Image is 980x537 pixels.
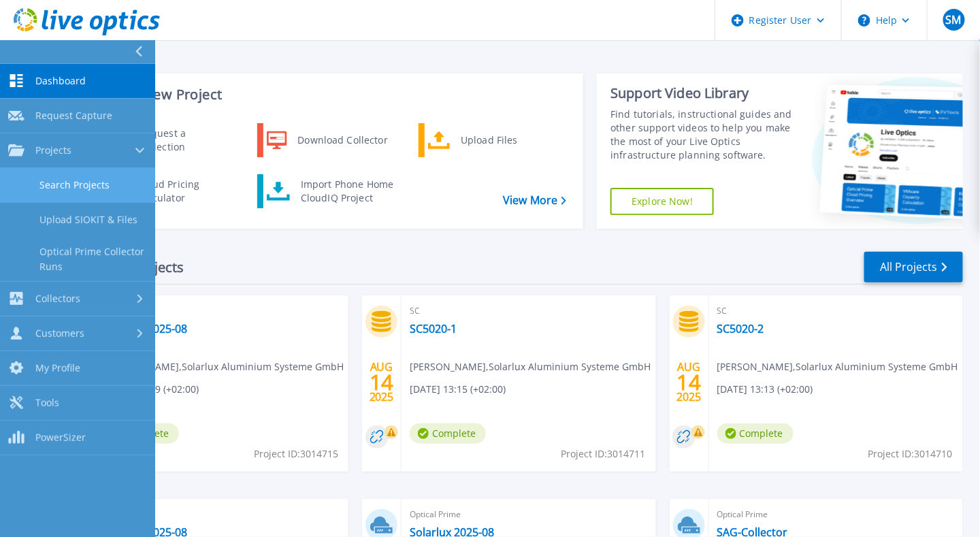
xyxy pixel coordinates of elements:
span: SC [717,304,955,319]
a: SC5020-2 [717,322,764,336]
span: 14 [370,376,394,388]
span: Project ID: 3014710 [868,446,953,461]
div: Request a Collection [133,127,232,154]
span: SM [946,14,962,25]
div: Support Video Library [610,84,794,102]
a: Request a Collection [96,123,235,157]
a: View More [503,194,566,207]
span: Optical Prime [103,304,340,319]
a: Download Collector [257,123,397,157]
a: All Projects [864,252,963,282]
div: Import Phone Home CloudIQ Project [294,178,400,205]
span: [PERSON_NAME] , Solarlux Aluminium Systeme GmbH [717,359,958,374]
span: Projects [35,144,71,157]
span: Tools [35,397,59,409]
span: Complete [410,423,486,444]
span: Request Capture [35,110,112,122]
span: Optical Prime [717,507,955,522]
a: Upload Files [419,123,558,157]
span: Customers [35,327,84,340]
span: PowerSizer [35,432,86,444]
a: Explore Now! [610,188,714,215]
span: [DATE] 13:15 (+02:00) [410,382,506,397]
span: Complete [717,423,794,444]
div: Cloud Pricing Calculator [131,178,232,205]
span: [DATE] 13:13 (+02:00) [717,382,813,397]
span: 14 [676,376,701,388]
span: Dashboard [35,75,86,87]
div: Download Collector [291,127,393,154]
div: Find tutorials, instructional guides and other support videos to help you make the most of your L... [610,108,794,162]
div: AUG 2025 [676,357,702,407]
a: SC5020-1 [410,322,457,336]
a: Cloud Pricing Calculator [96,174,235,208]
span: Collectors [35,293,80,305]
span: My Profile [35,362,80,374]
div: AUG 2025 [369,357,395,407]
h3: Start a New Project [97,87,566,102]
span: [PERSON_NAME] , Solarlux Aluminium Systeme GmbH [103,359,344,374]
span: Project ID: 3014715 [254,446,338,461]
span: SC [410,304,647,319]
span: Optical Prime [103,507,340,522]
span: Project ID: 3014711 [561,446,646,461]
div: Upload Files [454,127,555,154]
span: Optical Prime [410,507,647,522]
span: [PERSON_NAME] , Solarlux Aluminium Systeme GmbH [410,359,651,374]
